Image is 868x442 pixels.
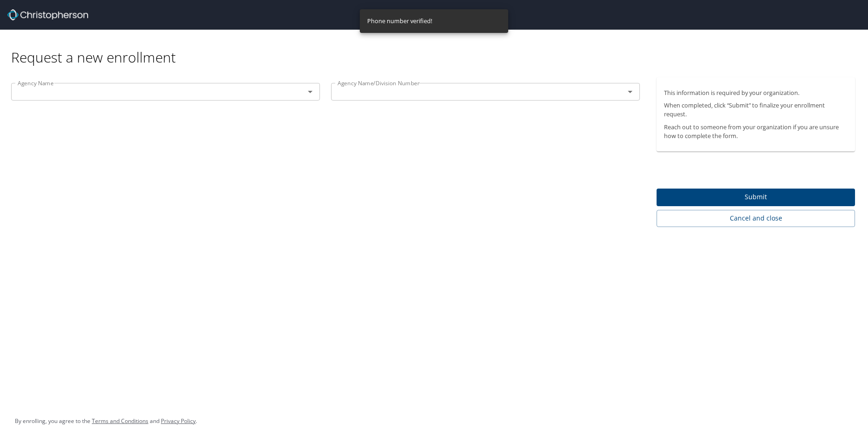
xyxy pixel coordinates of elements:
p: When completed, click “Submit” to finalize your enrollment request. [664,101,848,119]
span: Cancel and close [664,213,848,224]
div: Phone number verified! [367,12,432,30]
a: Privacy Policy [161,417,196,425]
button: Cancel and close [657,210,855,227]
button: Submit [657,189,855,207]
img: cbt logo [7,9,88,20]
div: Request a new enrollment [11,30,862,66]
a: Terms and Conditions [92,417,148,425]
button: Open [624,85,637,98]
button: Open [304,85,317,98]
div: By enrolling, you agree to the and . [15,410,197,433]
p: This information is required by your organization. [664,88,848,97]
p: Reach out to someone from your organization if you are unsure how to complete the form. [664,123,848,140]
span: Submit [664,191,848,203]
